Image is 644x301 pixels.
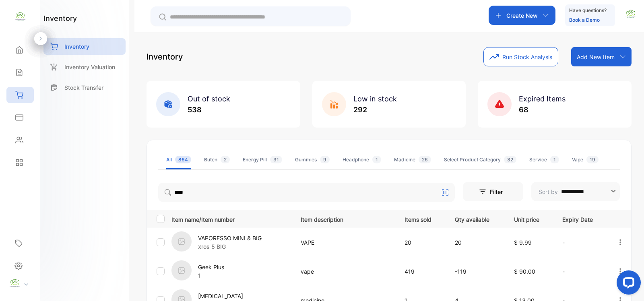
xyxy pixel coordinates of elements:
[166,156,191,163] div: All
[270,156,282,163] span: 31
[221,156,230,163] span: 2
[14,10,26,23] img: logo
[198,263,224,271] p: Geek Plus
[514,214,546,224] p: Unit price
[625,6,637,25] button: avatar
[243,156,282,163] div: Energy Pill
[519,104,566,115] p: 68
[529,156,559,163] div: Service
[64,42,89,51] p: Inventory
[405,267,438,276] p: 419
[506,11,538,20] p: Create New
[444,156,516,163] div: Select Product Category
[171,260,192,280] img: item
[175,156,191,163] span: 864
[489,6,555,25] button: Create New
[171,214,291,224] p: Item name/Item number
[586,156,599,163] span: 19
[43,59,126,75] a: Inventory Valuation
[514,239,532,246] span: $ 9.99
[372,156,381,163] span: 1
[455,238,497,247] p: 20
[550,156,559,163] span: 1
[455,267,497,276] p: -119
[43,13,77,24] h1: inventory
[519,95,566,103] span: Expired Items
[198,271,224,280] p: 1
[301,238,388,247] p: VAPE
[562,214,600,224] p: Expiry Date
[43,79,126,96] a: Stock Transfer
[198,292,243,300] p: [MEDICAL_DATA]
[204,156,230,163] div: Buten
[531,182,620,201] button: Sort by
[353,95,397,103] span: Low in stock
[171,231,192,252] img: item
[562,238,600,247] p: -
[9,277,21,289] img: profile
[198,242,262,251] p: xros 5 BIG
[198,234,262,242] p: VAPORESSO MINI & BIG
[301,267,388,276] p: vape
[64,83,103,92] p: Stock Transfer
[569,6,607,14] p: Have questions?
[405,238,438,247] p: 20
[483,47,558,66] button: Run Stock Analysis
[343,156,381,163] div: Headphone
[610,267,644,301] iframe: LiveChat chat widget
[572,156,599,163] div: Vape
[539,188,558,196] p: Sort by
[514,268,535,275] span: $ 90.00
[64,63,115,71] p: Inventory Valuation
[625,8,637,20] img: avatar
[394,156,431,163] div: Madicine
[353,104,397,115] p: 292
[147,51,183,63] p: Inventory
[562,267,600,276] p: -
[188,104,230,115] p: 538
[455,214,497,224] p: Qty available
[405,214,438,224] p: Items sold
[43,38,126,55] a: Inventory
[419,156,431,163] span: 26
[301,214,388,224] p: Item description
[320,156,330,163] span: 9
[188,95,230,103] span: Out of stock
[295,156,330,163] div: Gummies
[577,53,615,61] p: Add New Item
[504,156,516,163] span: 32
[569,17,600,23] a: Book a Demo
